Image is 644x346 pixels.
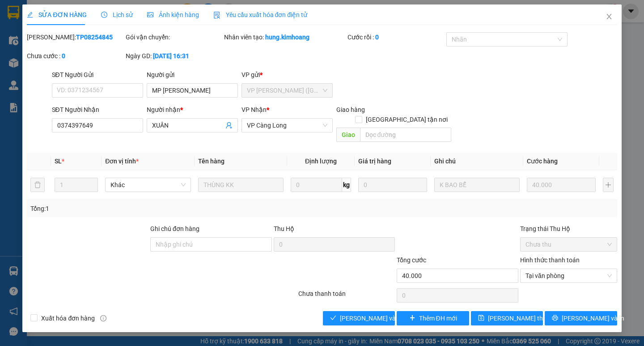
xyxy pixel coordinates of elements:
span: GIAO: [4,58,21,67]
span: Tổng cước [397,256,426,264]
div: Người gửi [147,70,238,80]
span: Ảnh kiện hàng [147,11,199,18]
span: [PERSON_NAME] thay đổi [488,313,559,323]
span: [PERSON_NAME] và In [562,313,624,323]
div: Nhân viên tạo: [224,32,346,42]
span: Giao hàng [336,106,365,113]
img: icon [213,12,220,19]
span: VP [PERSON_NAME] ([GEOGRAPHIC_DATA]) [4,30,90,47]
span: Định lượng [305,158,337,165]
button: plus [603,178,614,192]
span: [PERSON_NAME] và Giao hàng [340,313,426,323]
span: Thu Hộ [274,225,294,232]
span: Tên hàng [198,158,225,165]
p: NHẬN: [4,30,131,47]
span: Yêu cầu xuất hóa đơn điện tử [213,11,308,18]
button: Close [597,4,622,30]
th: Ghi chú [431,153,523,170]
div: VP gửi [241,70,333,80]
span: check [330,315,336,322]
button: plusThêm ĐH mới [397,311,469,325]
span: Xuất hóa đơn hàng [38,313,98,323]
b: [DATE] 16:31 [153,52,189,60]
span: [GEOGRAPHIC_DATA] tận nơi [362,115,451,124]
div: Gói vận chuyển: [126,32,223,42]
div: Cước rồi : [347,32,445,42]
div: Trạng thái Thu Hộ [520,224,617,234]
input: Dọc đường [360,128,451,142]
span: Thêm ĐH mới [419,313,457,323]
div: SĐT Người Nhận [52,105,143,115]
div: SĐT Người Gửi [52,70,143,80]
span: SL [55,158,62,165]
b: hung.kimhoang [265,34,309,41]
div: Chưa cước : [27,51,124,61]
input: Ghi Chú [434,178,520,192]
span: info-circle [100,315,106,321]
span: save [478,315,484,322]
span: VP Nhận [241,106,267,113]
input: VD: Bàn, Ghế [198,178,284,192]
span: 0938598096 - [4,48,70,57]
input: 0 [527,178,596,192]
b: 0 [375,34,379,41]
span: XUYÊN [48,48,70,57]
span: Đơn vị tính [105,158,139,165]
span: VP Càng Long [247,119,327,132]
span: Tại văn phòng [525,269,612,282]
span: CÔ HÀ [68,17,89,26]
span: VP Trần Phú (Hàng) [247,84,327,97]
span: edit [27,12,33,18]
button: check[PERSON_NAME] và Giao hàng [323,311,395,325]
span: Lịch sử [101,11,133,18]
span: printer [552,315,558,322]
span: SỬA ĐƠN HÀNG [27,11,86,18]
span: Giá trị hàng [358,158,391,165]
label: Hình thức thanh toán [520,256,580,264]
label: Ghi chú đơn hàng [150,225,199,232]
span: user-add [225,122,233,129]
div: [PERSON_NAME]: [27,32,124,42]
span: Khác [110,178,185,192]
p: GỬI: [4,17,131,26]
span: picture [147,12,153,18]
button: printer[PERSON_NAME] và In [545,311,617,325]
div: Ngày GD: [126,51,223,61]
input: Ghi chú đơn hàng [150,237,272,252]
strong: BIÊN NHẬN GỬI HÀNG [30,5,104,13]
div: Người nhận [147,105,238,115]
span: Chưa thu [525,238,612,251]
div: Chưa thanh toán [297,289,396,304]
span: Giao [336,128,360,142]
span: plus [409,315,415,322]
span: clock-circle [101,12,107,18]
span: VP Càng Long - [18,17,89,26]
span: close [606,13,613,20]
input: 0 [358,178,427,192]
span: Cước hàng [527,158,558,165]
button: delete [30,178,45,192]
span: kg [342,178,351,192]
button: save[PERSON_NAME] thay đổi [471,311,543,325]
div: Tổng: 1 [30,204,249,214]
b: TP08254845 [76,34,113,41]
b: 0 [62,52,65,60]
